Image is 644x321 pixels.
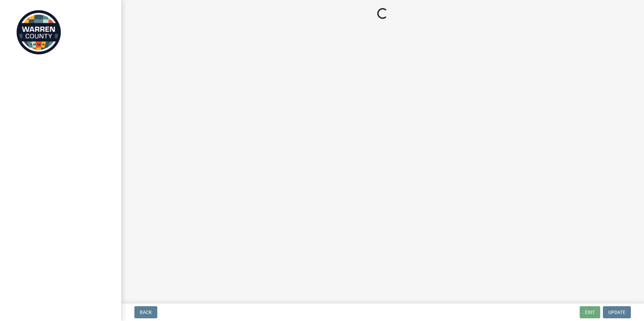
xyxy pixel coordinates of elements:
button: Back [134,306,157,318]
button: Exit [580,306,600,318]
span: Back [140,310,152,315]
button: Update [603,306,631,318]
img: Warren County, Iowa [13,7,64,58]
span: Update [608,310,625,315]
